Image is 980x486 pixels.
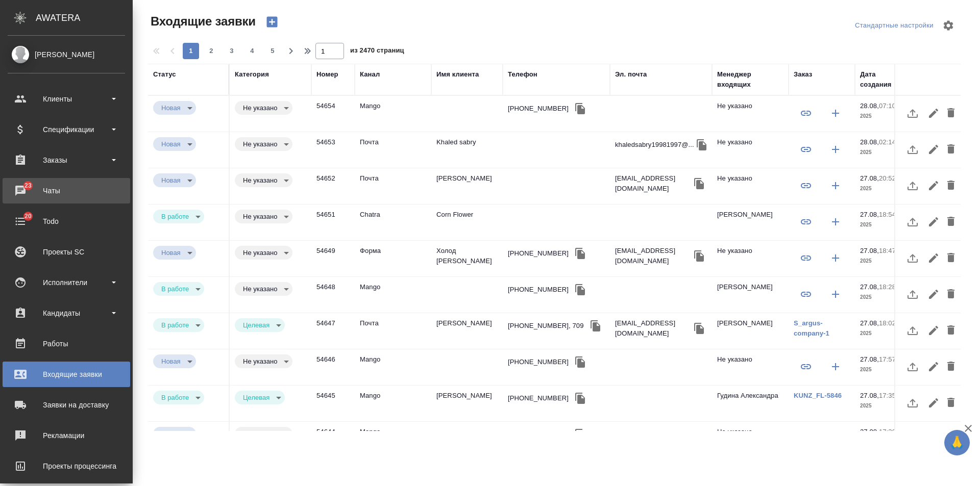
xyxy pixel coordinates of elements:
[573,354,588,370] button: Скопировать
[823,427,848,451] button: Создать заказ
[508,393,569,403] div: [PHONE_NUMBER]
[244,43,260,59] button: 4
[235,282,292,296] div: Новая
[712,277,789,313] td: [PERSON_NAME]
[900,210,925,234] button: Загрузить файл
[794,354,818,379] button: Привязать к существующему заказу
[235,427,292,441] div: Новая
[712,132,789,168] td: Не указано
[900,101,925,125] button: Загрузить файл
[942,246,960,270] button: Удалить
[712,204,789,240] td: [PERSON_NAME]
[944,430,970,455] button: 🙏
[8,305,125,321] div: Кандидаты
[615,173,692,194] p: [EMAIL_ADDRESS][DOMAIN_NAME]
[158,248,184,257] button: Новая
[355,132,431,168] td: Почта
[3,362,130,387] a: Входящие заявки
[8,458,125,474] div: Проекты процессинга
[712,313,789,349] td: [PERSON_NAME]
[355,241,431,276] td: Форма
[240,429,280,438] button: Не указано
[158,212,192,221] button: В работе
[615,69,647,80] div: Эл. почта
[860,111,911,121] p: 2025
[925,354,942,379] button: Редактировать
[860,247,879,254] p: 27.08,
[3,392,130,418] a: Заявки на доставку
[925,210,942,234] button: Редактировать
[355,313,431,349] td: Почта
[235,391,285,404] div: Новая
[153,318,204,332] div: Новая
[36,8,133,28] div: AWATERA
[431,168,503,204] td: [PERSON_NAME]
[508,285,569,295] div: [PHONE_NUMBER]
[311,277,355,313] td: 54648
[235,210,292,223] div: Новая
[8,49,125,60] div: [PERSON_NAME]
[794,137,818,162] button: Привязать к существующему заказу
[573,427,588,442] button: Скопировать
[153,210,204,223] div: Новая
[8,152,125,168] div: Заказы
[431,241,503,276] td: Холод [PERSON_NAME]
[235,173,292,187] div: Новая
[823,246,848,270] button: Создать заказ
[794,427,818,451] button: Привязать к существующему заказу
[900,282,925,306] button: Загрузить файл
[264,46,281,56] span: 5
[794,210,818,234] button: Привязать к существующему заказу
[900,354,925,379] button: Загрузить файл
[860,102,879,110] p: 28.08,
[8,244,125,260] div: Проекты SC
[712,422,789,457] td: Не указано
[8,91,125,107] div: Клиенты
[153,354,196,368] div: Новая
[158,357,184,366] button: Новая
[712,386,789,421] td: Гудина Александра
[148,13,256,30] span: Входящие заявки
[158,140,184,148] button: Новая
[240,393,273,402] button: Целевая
[158,285,192,293] button: В работе
[8,275,125,290] div: Исполнители
[942,354,960,379] button: Удалить
[794,101,818,125] button: Привязать к существующему заказу
[794,246,818,270] button: Привязать к существующему заказу
[508,69,537,80] div: Телефон
[235,137,292,151] div: Новая
[203,46,219,56] span: 2
[794,392,842,399] a: KUNZ_FL-5846
[3,209,130,234] a: 20Todo
[925,137,942,162] button: Редактировать
[355,422,431,457] td: Mango
[311,349,355,385] td: 54646
[860,184,911,194] p: 2025
[879,211,896,218] p: 18:54
[936,13,961,38] span: Настроить таблицу
[823,173,848,198] button: Создать заказ
[860,365,911,375] p: 2025
[431,313,503,349] td: [PERSON_NAME]
[942,173,960,198] button: Удалить
[794,173,818,198] button: Привязать к существующему заказу
[860,392,879,399] p: 27.08,
[8,183,125,198] div: Чаты
[240,248,280,257] button: Не указано
[3,423,130,448] a: Рекламации
[879,138,896,146] p: 02:14
[588,318,603,334] button: Скопировать
[235,246,292,260] div: Новая
[355,96,431,132] td: Mango
[860,211,879,218] p: 27.08,
[235,318,285,332] div: Новая
[823,101,848,125] button: Создать заказ
[860,319,879,327] p: 27.08,
[158,176,184,185] button: Новая
[692,176,707,191] button: Скопировать
[8,397,125,413] div: Заявки на доставку
[615,140,694,150] p: khaledsabry19981997@...
[879,174,896,182] p: 20:52
[508,321,584,331] div: [PHONE_NUMBER], 709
